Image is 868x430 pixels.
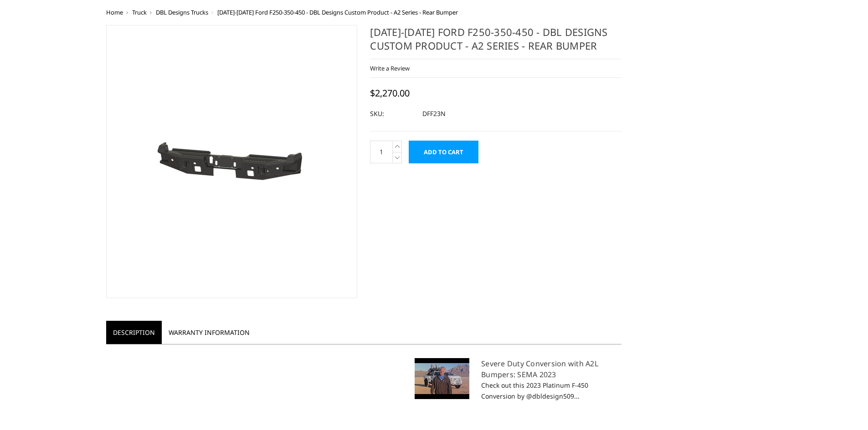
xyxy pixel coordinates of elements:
dd: DFF23N [422,106,446,122]
span: $2,270.00 [370,87,410,99]
img: default.jpg [415,358,469,399]
img: 2023-2025 Ford F250-350-450 - DBL Designs Custom Product - A2 Series - Rear Bumper [118,107,345,216]
span: [DATE]-[DATE] Ford F250-350-450 - DBL Designs Custom Product - A2 Series - Rear Bumper [217,8,458,16]
h5: Severe Duty Conversion with A2L Bumpers: SEMA 2023 [415,358,621,380]
a: DBL Designs Trucks [156,8,208,16]
a: Write a Review [370,64,410,72]
dt: SKU: [370,106,416,122]
a: Description [106,321,162,344]
input: Add to Cart [409,141,478,163]
a: Warranty Information [162,321,257,344]
a: Truck [132,8,147,16]
h1: [DATE]-[DATE] Ford F250-350-450 - DBL Designs Custom Product - A2 Series - Rear Bumper [370,25,621,59]
p: Check out this 2023 Platinum F-450 Conversion by @dbldesign509... [415,380,621,402]
a: 2023-2025 Ford F250-350-450 - DBL Designs Custom Product - A2 Series - Rear Bumper [106,25,358,298]
a: Home [106,8,123,16]
a: Severe Duty Conversion with A2L Bumpers: SEMA 2023 Check out this 2023 Platinum F-450 Conversion ... [415,358,621,402]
